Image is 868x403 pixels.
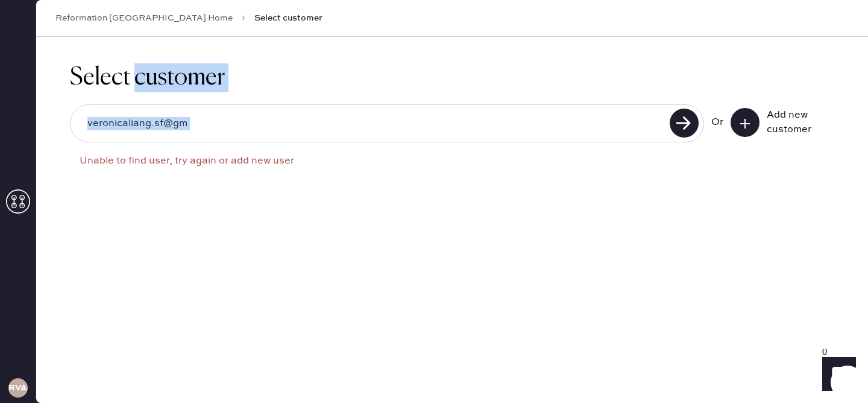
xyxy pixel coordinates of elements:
iframe: Front Chat [811,349,863,401]
span: Select customer [254,12,322,24]
a: Reformation [GEOGRAPHIC_DATA] Home [55,12,233,24]
div: Unable to find user, try again or add new user [80,154,704,168]
div: Or [711,115,723,130]
h3: RVA [8,384,27,392]
h1: Select customer [70,63,834,92]
div: Add new customer [767,108,827,137]
input: Search by email or phone number [78,110,666,138]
